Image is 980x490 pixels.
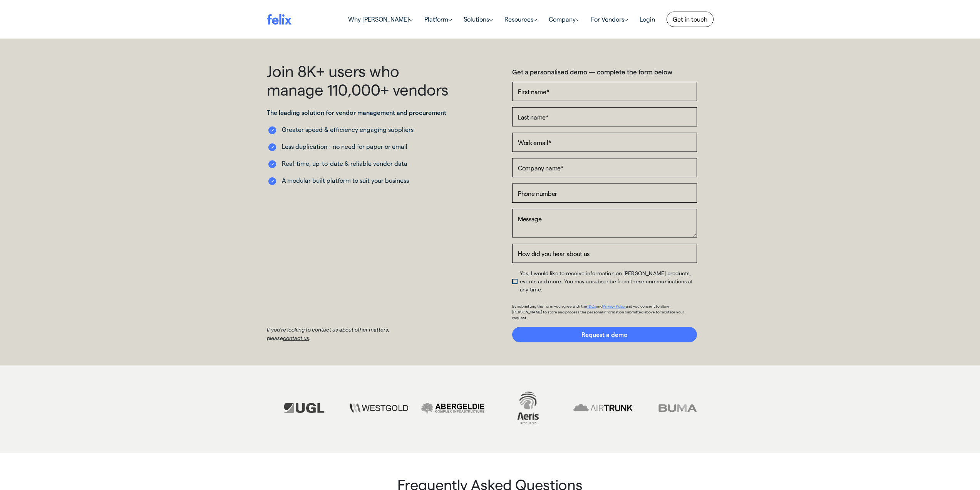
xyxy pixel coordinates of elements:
[267,109,446,116] strong: The leading solution for vendor management and procurement
[603,304,626,308] a: Privacy Policy
[342,12,419,27] a: Why [PERSON_NAME]
[283,335,309,341] a: contact us
[267,142,452,151] li: Less duplication - no need for paper or email
[512,304,587,308] span: By submitting this form you agree with the
[520,270,693,293] span: Yes, I would like to receive information on [PERSON_NAME] products, events and more. You may unsu...
[543,12,585,27] a: Company
[596,304,603,308] span: and
[458,12,499,27] a: Solutions
[418,391,489,425] img: Abergeldie B&W
[634,12,661,27] a: Login
[667,12,714,27] a: Get in touch
[568,391,638,425] img: Airtrunk B&W-1
[493,391,564,425] img: aeris greyscale
[267,125,452,134] li: Greater speed & efficiency engaging suppliers
[343,391,414,425] img: westgold grey scale
[587,304,596,308] a: T&Cs
[512,327,697,342] input: Request a demo
[512,304,684,320] span: and you consent to allow [PERSON_NAME] to store and process the personal information submitted ab...
[267,14,291,24] img: felix logo
[267,176,452,185] li: A modular built platform to suit your business
[269,391,340,425] img: ugl grey scale
[267,62,452,99] h1: Join 8K+ users who manage 110,000+ vendors
[419,12,458,27] a: Platform
[585,12,634,27] a: For Vendors
[267,325,421,343] p: If you're looking to contact us about other matters, please .
[642,391,713,425] img: buma greyscale
[512,68,672,76] strong: Get a personalised demo — complete the form below
[499,12,543,27] a: Resources
[267,159,452,168] li: Real-time, up-to-date & reliable vendor data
